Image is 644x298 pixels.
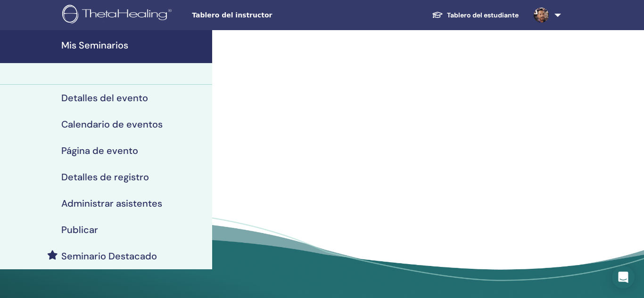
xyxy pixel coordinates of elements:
[432,11,443,19] img: graduation-cap-white.svg
[612,266,635,289] div: Open Intercom Messenger
[424,7,526,24] a: Tablero del estudiante
[192,10,333,20] span: Tablero del instructor
[61,224,98,235] h4: Publicar
[61,40,206,51] h4: Mis Seminarios
[61,198,162,209] h4: Administrar asistentes
[534,8,549,23] img: default.jpg
[61,145,138,156] h4: Página de evento
[61,250,157,262] h4: Seminario Destacado
[61,92,148,104] h4: Detalles del evento
[61,171,149,183] h4: Detalles de registro
[61,119,163,130] h4: Calendario de eventos
[62,5,175,26] img: logo.png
